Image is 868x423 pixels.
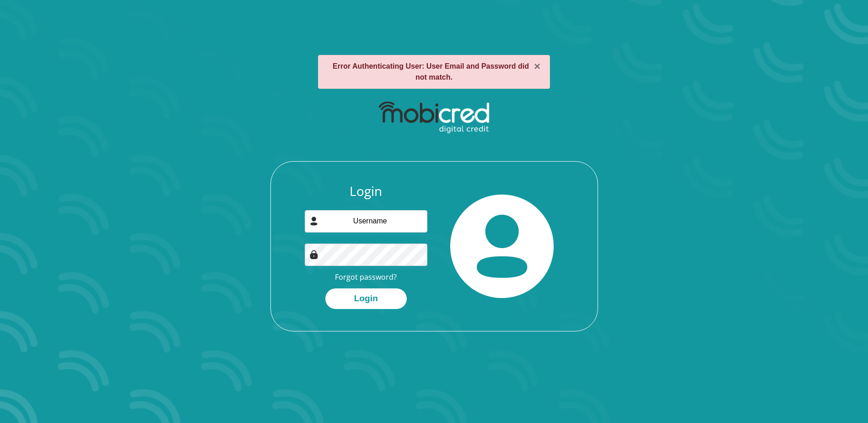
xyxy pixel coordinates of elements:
[534,61,540,72] button: ×
[309,217,318,226] img: user-icon image
[379,102,489,134] img: mobicred logo
[333,62,529,81] strong: Error Authenticating User: User Email and Password did not match.
[305,184,427,199] h3: Login
[309,250,318,259] img: Image
[305,210,427,233] input: Username
[325,288,407,309] button: Login
[335,272,397,282] a: Forgot password?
